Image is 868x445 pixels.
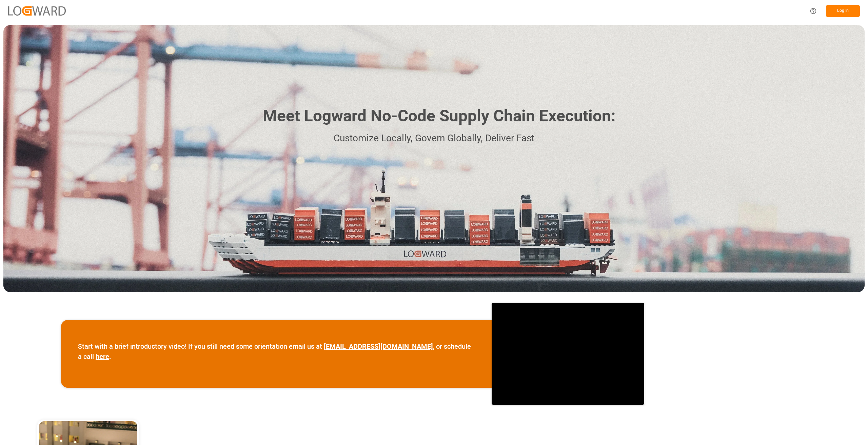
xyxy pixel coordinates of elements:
[324,342,433,350] a: [EMAIL_ADDRESS][DOMAIN_NAME]
[253,131,615,146] p: Customize Locally, Govern Globally, Deliver Fast
[826,5,860,17] button: Log In
[263,104,615,128] h1: Meet Logward No-Code Supply Chain Execution:
[8,6,66,15] img: Logward_new_orange.png
[96,352,109,361] a: here
[78,341,475,362] p: Start with a brief introductory video! If you still need some orientation email us at , or schedu...
[806,3,821,19] button: Help Center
